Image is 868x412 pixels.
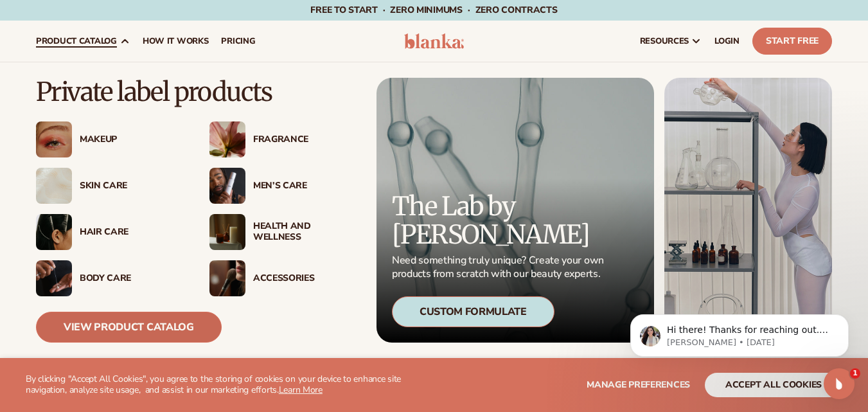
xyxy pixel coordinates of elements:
img: Male holding moisturizer bottle. [209,168,245,204]
a: Start Free [752,28,832,55]
img: Pink blooming flower. [209,121,245,157]
img: Cream moisturizer swatch. [36,168,72,204]
div: Custom Formulate [392,296,554,327]
div: Fragrance [253,134,357,145]
a: resources [633,21,708,62]
span: LOGIN [714,36,740,46]
span: How It Works [143,36,209,46]
button: accept all cookies [705,373,842,397]
div: Accessories [253,273,357,284]
div: Hair Care [80,227,184,238]
a: Candles and incense on table. Health And Wellness [209,214,357,250]
a: Cream moisturizer swatch. Skin Care [36,168,184,204]
a: Microscopic product formula. The Lab by [PERSON_NAME] Need something truly unique? Create your ow... [376,78,654,343]
p: Private label products [36,78,357,106]
img: Female in lab with equipment. [664,78,832,343]
span: Free to start · ZERO minimums · ZERO contracts [310,4,557,16]
div: Men’s Care [253,181,357,192]
span: product catalog [36,36,117,46]
span: pricing [221,36,255,46]
a: Female with makeup brush. Accessories [209,260,357,296]
img: Candles and incense on table. [209,214,245,250]
a: pricing [215,21,261,62]
iframe: Intercom live chat [824,368,855,399]
a: Learn More [279,384,323,396]
a: Pink blooming flower. Fragrance [209,121,357,157]
a: Male hand applying moisturizer. Body Care [36,260,184,296]
a: Female hair pulled back with clips. Hair Care [36,214,184,250]
span: resources [640,36,689,46]
iframe: Intercom notifications message [611,287,868,377]
img: Female with glitter eye makeup. [36,121,72,157]
a: View Product Catalog [36,312,222,343]
button: Manage preferences [587,373,690,397]
img: logo [404,33,465,49]
a: How It Works [136,21,215,62]
p: The Lab by [PERSON_NAME] [392,192,608,249]
p: By clicking "Accept All Cookies", you agree to the storing of cookies on your device to enhance s... [26,374,429,396]
div: Skin Care [80,181,184,192]
span: Manage preferences [587,379,690,391]
img: Male hand applying moisturizer. [36,260,72,296]
img: Female with makeup brush. [209,260,245,296]
div: Body Care [80,273,184,284]
a: Female with glitter eye makeup. Makeup [36,121,184,157]
div: Makeup [80,134,184,145]
div: Health And Wellness [253,221,357,243]
a: LOGIN [708,21,746,62]
a: Male holding moisturizer bottle. Men’s Care [209,168,357,204]
img: Female hair pulled back with clips. [36,214,72,250]
p: Need something truly unique? Create your own products from scratch with our beauty experts. [392,254,608,281]
span: 1 [850,368,860,379]
a: product catalog [30,21,136,62]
